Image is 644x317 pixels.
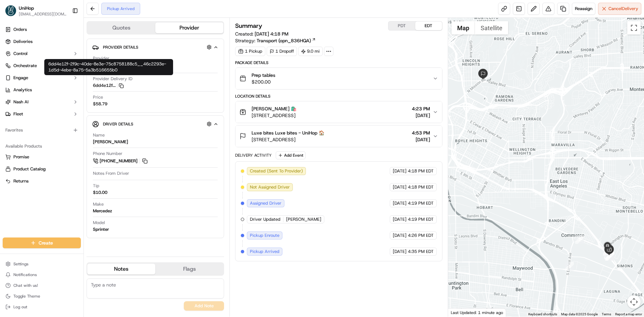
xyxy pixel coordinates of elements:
[100,158,138,164] span: [PHONE_NUMBER]
[23,71,85,76] div: We're available if you need us!
[252,129,324,136] span: Luxe bites Luxe bites - UniHop 🏠
[565,262,574,271] div: 1
[627,295,641,309] button: Map camera controls
[5,166,78,172] a: Product Catalog
[87,264,155,274] button: Notes
[604,251,613,259] div: 4
[235,60,442,65] div: Package Details
[393,200,407,206] span: [DATE]
[267,47,297,56] div: 1 Dropoff
[7,98,12,103] div: 📗
[250,249,279,255] span: Pickup Arrived
[63,97,108,104] span: API Documentation
[393,232,407,239] span: [DATE]
[13,272,37,277] span: Notifications
[408,216,434,222] span: 4:19 PM EDT
[93,157,149,165] a: [PHONE_NUMBER]
[44,59,173,75] div: 6dd4e12f-2f9c-40de-8e3e-75c8758188c5__46c2293e-1d5d-4ebe-8a75-5a3b516655b0
[3,125,81,136] div: Favorites
[408,232,434,239] span: 4:26 PM EDT
[3,36,81,47] a: Deliveries
[598,3,641,15] button: CancelDelivery
[19,5,34,11] button: UniHop
[298,47,323,56] div: 9.0 mi
[13,97,51,104] span: Knowledge Base
[13,39,33,45] span: Deliveries
[450,308,472,317] img: Google
[93,208,112,214] div: Mercedez
[93,201,104,207] span: Make
[528,312,557,317] button: Keyboard shortcuts
[39,240,53,246] span: Create
[13,304,27,310] span: Log out
[7,27,122,38] p: Welcome 👋
[3,48,81,59] button: Control
[3,97,81,107] button: Nash AI
[250,168,303,174] span: Created (Sent To Provider)
[606,252,614,261] div: 3
[13,99,29,105] span: Nash AI
[235,125,442,147] button: Luxe bites Luxe bites - UniHop 🏠[STREET_ADDRESS]4:53 PM[DATE]
[412,112,430,119] span: [DATE]
[605,252,614,261] div: 6
[250,232,279,239] span: Pickup Enroute
[23,64,110,71] div: Start new chat
[235,68,442,89] button: Prep tables$200.00
[408,168,434,174] span: 4:18 PM EDT
[605,252,614,260] div: 5
[252,105,297,112] span: [PERSON_NAME] 🛍️
[627,21,641,35] button: Toggle fullscreen view
[87,22,155,33] button: Quotes
[155,22,223,33] button: Provider
[408,249,434,255] span: 4:35 PM EDT
[408,184,434,190] span: 4:18 PM EDT
[93,151,122,157] span: Phone Number
[93,76,132,82] span: Provider Delivery ID
[257,37,311,44] span: Transport (opn_836HQA)
[602,312,611,316] a: Terms (opens in new tab)
[47,113,81,119] a: Powered byPylon
[103,121,133,127] span: Driver Details
[3,24,81,35] a: Orders
[13,63,37,69] span: Orchestrate
[235,153,272,158] div: Delivery Activity
[252,78,275,85] span: $200.00
[235,47,265,56] div: 1 Pickup
[608,6,638,12] span: Cancel Delivery
[412,129,430,136] span: 4:53 PM
[415,21,442,30] button: EDT
[93,170,129,176] span: Notes From Driver
[93,190,107,196] div: $10.00
[572,3,595,15] button: Reassign
[3,302,81,312] button: Log out
[252,136,324,143] span: [STREET_ADDRESS]
[252,112,297,119] span: [STREET_ADDRESS]
[250,200,281,206] span: Assigned Driver
[13,75,28,81] span: Engage
[235,31,288,37] span: Created:
[3,270,81,279] button: Notifications
[257,37,316,44] a: Transport (opn_836HQA)
[93,183,99,189] span: Tip
[5,5,16,16] img: UniHop
[575,235,584,244] div: 2
[4,95,54,107] a: 📗Knowledge Base
[93,139,128,145] div: [PERSON_NAME]
[17,43,121,50] input: Got a question? Start typing here...
[3,259,81,269] button: Settings
[276,151,306,159] button: Add Event
[13,166,46,172] span: Product Catalog
[114,66,122,74] button: Start new chat
[5,154,78,160] a: Promise
[255,31,288,37] span: [DATE] 4:18 PM
[92,42,218,53] button: Provider Details
[13,294,40,299] span: Toggle Theme
[3,176,81,187] button: Returns
[93,220,105,226] span: Model
[92,118,218,129] button: Driver Details
[13,283,38,288] span: Chat with us!
[412,136,430,143] span: [DATE]
[393,184,407,190] span: [DATE]
[450,308,472,317] a: Open this area in Google Maps (opens a new window)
